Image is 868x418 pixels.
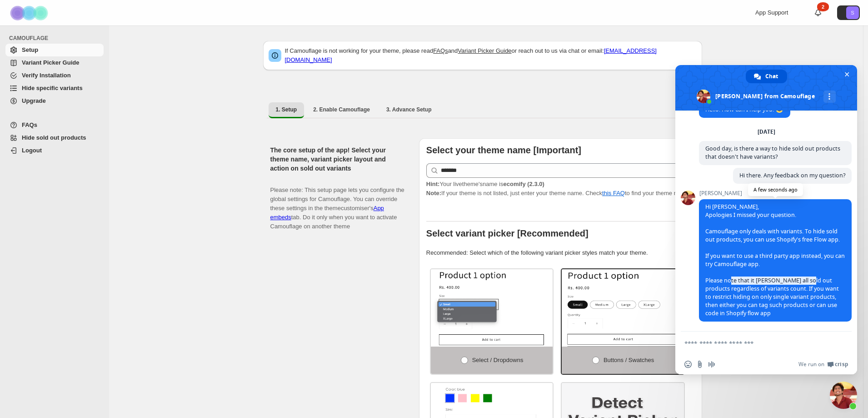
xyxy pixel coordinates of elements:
[5,44,104,56] a: Setup
[739,171,845,179] span: Hi there. Any feedback on my question?
[705,203,845,317] span: Hi [PERSON_NAME], Apologies I missed your question. Camouflage only deals with variants. To hide ...
[5,119,104,131] a: FAQs
[426,190,441,196] strong: Note:
[684,361,692,368] span: Insert an emoji
[426,180,695,198] p: If your theme is not listed, just enter your theme name. Check to find your theme name.
[817,2,829,11] div: 2
[426,228,589,238] b: Select variant picker [Recommended]
[765,70,778,83] span: Chat
[431,269,553,347] img: Select / Dropdowns
[708,361,715,368] span: Audio message
[22,46,38,53] span: Setup
[426,145,581,155] b: Select your theme name [Important]
[705,145,840,161] span: Good day, is there a way to hide sold out products that doesn't have variants?
[472,357,524,363] span: Select / Dropdowns
[285,46,697,65] p: If Camouflage is not working for your theme, please read and or reach out to us via chat or email:
[813,8,823,17] a: 2
[22,134,86,141] span: Hide sold out products
[22,147,42,154] span: Logout
[562,269,684,347] img: Buttons / Swatches
[5,69,104,82] a: Verify Installation
[798,361,848,368] a: We run onCrisp
[602,190,625,196] a: this FAQ
[276,106,297,113] span: 1. Setup
[426,248,695,257] p: Recommended: Select which of the following variant picker styles match your theme.
[7,0,53,25] img: Camouflage
[22,121,37,128] span: FAQs
[9,35,105,42] span: CAMOUFLAGE
[22,97,46,104] span: Upgrade
[433,47,448,54] a: FAQs
[270,176,404,231] p: Please note: This setup page lets you configure the global settings for Camouflage. You can overr...
[846,6,859,19] span: Avatar with initials S
[5,56,104,69] a: Variant Picker Guide
[699,190,852,196] span: [PERSON_NAME]
[503,181,544,187] strong: ecomify (2.3.0)
[696,361,703,368] span: Send a file
[22,85,83,91] span: Hide specific variants
[386,106,432,113] span: 3. Advance Setup
[604,357,654,363] span: Buttons / Swatches
[835,361,848,368] span: Crisp
[830,382,857,409] a: Close chat
[5,82,104,95] a: Hide specific variants
[458,47,511,54] a: Variant Picker Guide
[426,181,544,187] span: Your live theme's name is
[5,95,104,107] a: Upgrade
[842,70,852,79] span: Close chat
[837,5,860,20] button: Avatar with initials S
[313,106,370,113] span: 2. Enable Camouflage
[755,9,788,16] span: App Support
[798,361,824,368] span: We run on
[22,72,71,79] span: Verify Installation
[684,332,830,354] textarea: Compose your message...
[851,10,854,15] text: S
[270,146,404,173] h2: The core setup of the app! Select your theme name, variant picker layout and action on sold out v...
[5,131,104,144] a: Hide sold out products
[746,70,787,83] a: Chat
[758,129,775,135] div: [DATE]
[5,144,104,157] a: Logout
[426,181,440,187] strong: Hint:
[22,59,79,66] span: Variant Picker Guide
